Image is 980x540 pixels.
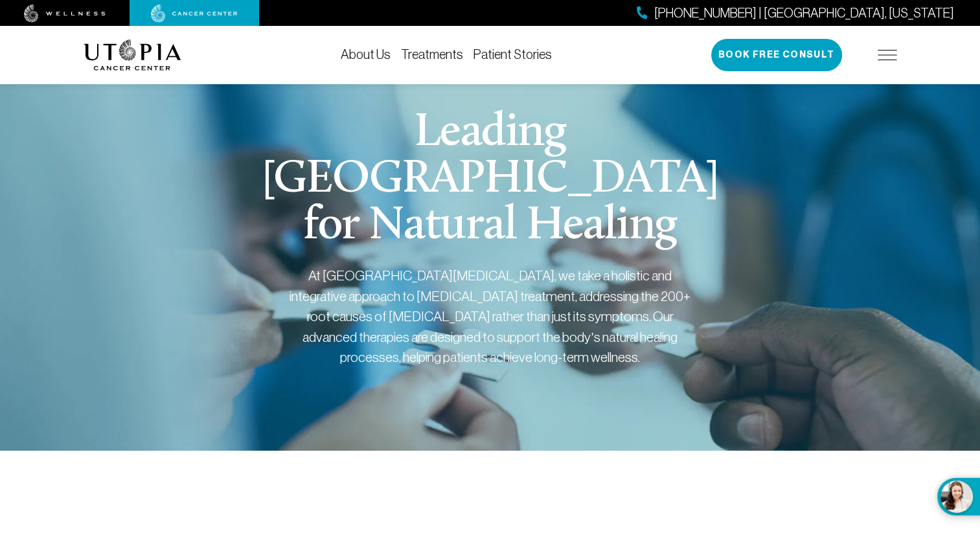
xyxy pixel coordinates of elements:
[473,47,552,62] a: Patient Stories
[654,4,954,23] span: [PHONE_NUMBER] | [GEOGRAPHIC_DATA], [US_STATE]
[401,47,463,62] a: Treatments
[242,110,738,250] h1: Leading [GEOGRAPHIC_DATA] for Natural Healing
[290,265,691,368] div: At [GEOGRAPHIC_DATA][MEDICAL_DATA], we take a holistic and integrative approach to [MEDICAL_DATA]...
[878,50,897,60] img: icon-hamburger
[84,39,181,71] img: logo
[341,47,391,62] a: About Us
[24,5,106,23] img: wellness
[711,39,842,71] button: Book Free Consult
[151,5,238,23] img: cancer center
[637,4,954,23] a: [PHONE_NUMBER] | [GEOGRAPHIC_DATA], [US_STATE]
